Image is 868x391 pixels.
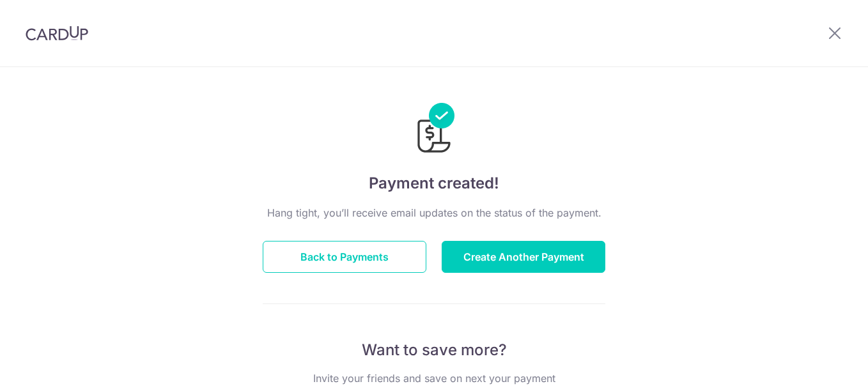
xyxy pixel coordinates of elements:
p: Want to save more? [263,340,605,360]
p: Invite your friends and save on next your payment [263,371,605,386]
h4: Payment created! [263,172,605,195]
img: CardUp [26,26,88,41]
button: Create Another Payment [442,241,605,273]
p: Hang tight, you’ll receive email updates on the status of the payment. [263,205,605,220]
button: Back to Payments [263,241,426,273]
img: Payments [414,103,454,157]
